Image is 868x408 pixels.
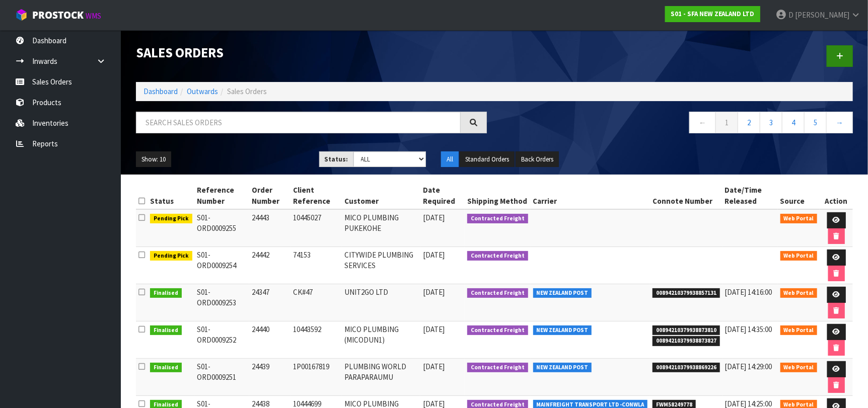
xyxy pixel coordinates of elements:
span: Web Portal [780,251,818,261]
input: Search sales orders [136,112,461,133]
span: Contracted Freight [467,214,528,224]
span: [DATE] 14:35:00 [725,324,772,334]
span: [DATE] [423,250,445,260]
span: [DATE] 14:29:00 [725,362,772,371]
span: [DATE] 14:16:00 [725,287,772,297]
td: 10443592 [291,321,341,359]
td: 24443 [249,209,291,247]
th: Customer [342,182,420,209]
span: 00894210379938873810 [653,325,720,336]
button: All [441,151,459,168]
button: Show: 10 [136,151,171,168]
th: Order Number [249,182,291,209]
td: CITYWIDE PLUMBING SERVICES [342,247,420,284]
span: 00894210379938857131 [653,288,720,298]
td: 24442 [249,247,291,284]
span: [DATE] [423,324,445,334]
td: 10445027 [291,209,341,247]
a: Dashboard [143,87,178,96]
span: NEW ZEALAND POST [533,288,592,298]
span: [DATE] [423,362,445,371]
td: 24440 [249,321,291,359]
span: [PERSON_NAME] [795,10,849,20]
th: Carrier [531,182,650,209]
td: MICO PLUMBING PUKEKOHE [342,209,420,247]
td: 74153 [291,247,341,284]
th: Status [148,182,195,209]
a: 3 [760,112,782,133]
a: 1 [715,112,738,133]
td: UNIT2GO LTD [342,284,420,321]
span: NEW ZEALAND POST [533,325,592,336]
span: [DATE] [423,287,445,297]
td: PLUMBING WORLD PARAPARAUMU [342,359,420,396]
span: Finalised [150,288,182,298]
span: Contracted Freight [467,288,528,298]
a: ← [689,112,716,133]
img: cube-alt.png [15,9,28,21]
th: Date Required [420,182,465,209]
span: [DATE] [423,213,445,222]
a: 5 [804,112,827,133]
span: Contracted Freight [467,325,528,336]
td: 24439 [249,359,291,396]
span: Pending Pick [150,214,192,224]
nav: Page navigation [502,112,853,136]
span: NEW ZEALAND POST [533,363,592,373]
th: Connote Number [650,182,722,209]
span: Sales Orders [227,87,267,96]
strong: S01 - SFA NEW ZEALAND LTD [671,10,755,18]
span: Finalised [150,363,182,373]
td: S01-ORD0009253 [195,284,250,321]
span: ProStock [32,9,84,22]
td: S01-ORD0009252 [195,321,250,359]
span: Web Portal [780,325,818,336]
td: S01-ORD0009254 [195,247,250,284]
span: Contracted Freight [467,251,528,261]
td: 24347 [249,284,291,321]
button: Standard Orders [460,151,515,168]
th: Client Reference [291,182,341,209]
span: Pending Pick [150,251,192,261]
span: Web Portal [780,214,818,224]
th: Date/Time Released [722,182,778,209]
a: 2 [738,112,760,133]
td: S01-ORD0009251 [195,359,250,396]
td: 1P00167819 [291,359,341,396]
span: Finalised [150,325,182,336]
a: 4 [782,112,805,133]
h1: Sales Orders [136,45,487,60]
span: 00894210379938869226 [653,363,720,373]
a: Outwards [187,87,218,96]
span: D [788,10,793,20]
span: Contracted Freight [467,363,528,373]
button: Back Orders [516,151,559,168]
td: MICO PLUMBING (MICODUN1) [342,321,420,359]
a: → [826,112,853,133]
th: Reference Number [195,182,250,209]
th: Action [820,182,853,209]
span: 00894210379938873827 [653,336,720,346]
strong: Status: [325,155,348,164]
th: Source [778,182,820,209]
span: Web Portal [780,363,818,373]
span: Web Portal [780,288,818,298]
th: Shipping Method [465,182,531,209]
td: CK#47 [291,284,341,321]
td: S01-ORD0009255 [195,209,250,247]
small: WMS [86,11,101,21]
